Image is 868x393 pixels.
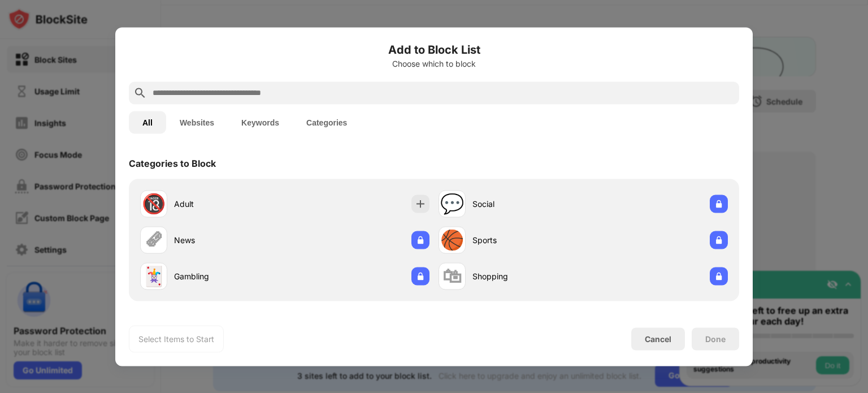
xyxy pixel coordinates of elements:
div: Categories to Block [129,157,216,169]
div: Gambling [174,270,285,282]
div: Social [472,198,583,210]
div: 🛍 [442,265,462,288]
div: Adult [174,198,285,210]
button: Categories [293,111,361,133]
div: 🏀 [440,228,464,252]
button: Websites [166,111,228,133]
div: 🃏 [142,265,166,288]
div: Shopping [472,270,583,282]
div: 🔞 [142,192,166,215]
div: Select Items to Start [138,333,214,344]
div: 🗞 [144,228,163,252]
div: News [174,234,285,246]
img: search.svg [133,86,147,100]
div: Done [705,334,726,343]
button: Keywords [228,111,293,133]
div: Cancel [645,334,671,344]
h6: Add to Block List [129,41,739,58]
div: Choose which to block [129,59,739,68]
button: All [129,111,166,133]
div: 💬 [440,192,464,215]
div: Sports [472,234,583,246]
